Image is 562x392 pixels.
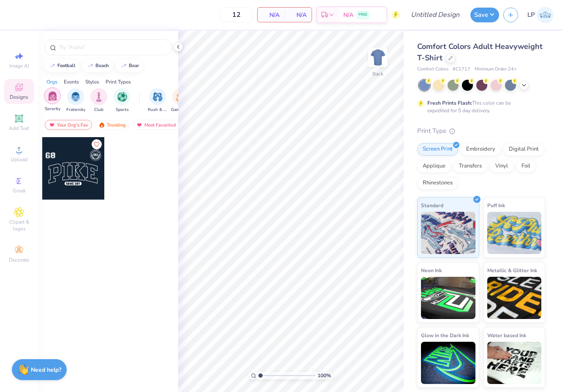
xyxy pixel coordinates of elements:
[117,92,127,102] img: Sports Image
[404,6,466,23] input: Untitled Design
[114,88,130,113] div: filter for Sports
[263,11,280,19] span: N/A
[516,160,536,173] div: Foil
[148,88,167,113] div: filter for Rush & Bid
[421,212,475,254] img: Standard
[171,107,190,113] span: Game Day
[537,7,554,23] img: Leah Pratt
[106,78,131,86] div: Print Types
[66,88,85,113] button: filter button
[475,66,517,73] span: Minimum Order: 24 +
[427,99,531,114] div: This color can be expedited for 5 day delivery.
[421,201,443,210] span: Standard
[148,107,167,113] span: Rush & Bid
[417,143,458,156] div: Screen Print
[116,107,129,113] span: Sports
[82,59,113,72] button: beach
[64,78,79,86] div: Events
[90,88,107,113] button: filter button
[66,107,85,113] span: Fraternity
[44,59,79,72] button: football
[90,88,107,113] div: filter for Club
[71,92,80,102] img: Fraternity Image
[453,66,470,73] span: # C1717
[136,122,143,128] img: most_fav.gif
[487,277,542,319] img: Metallic & Glitter Ink
[116,59,143,72] button: bear
[417,41,543,63] span: Comfort Colors Adult Heavyweight T-Shirt
[92,139,102,149] button: Like
[87,63,94,68] img: trend_line.gif
[44,88,61,113] button: filter button
[417,177,458,189] div: Rhinestones
[31,366,61,374] strong: Need help?
[45,106,60,112] span: Sorority
[369,49,386,66] img: Back
[503,143,544,156] div: Digital Print
[527,10,535,20] span: LP
[95,63,109,68] div: beach
[94,92,103,102] img: Club Image
[461,143,501,156] div: Embroidery
[290,11,307,19] span: N/A
[132,120,180,130] div: Most Favorited
[487,342,542,384] img: Water based Ink
[427,100,472,106] strong: Fresh Prints Flash:
[66,88,85,113] div: filter for Fraternity
[527,7,554,23] a: LP
[9,257,29,263] span: Decorate
[470,8,499,22] button: Save
[417,126,545,136] div: Print Type
[58,43,166,51] input: Try "Alpha"
[490,160,513,173] div: Vinyl
[13,187,26,194] span: Greek
[49,122,55,128] img: most_fav.gif
[11,156,27,163] span: Upload
[487,201,505,210] span: Puff Ink
[421,266,442,275] span: Neon Ink
[171,88,190,113] button: filter button
[372,70,383,78] div: Back
[220,7,253,22] input: – –
[129,63,139,68] div: bear
[114,88,130,113] button: filter button
[46,78,57,86] div: Orgs
[421,342,475,384] img: Glow in the Dark Ink
[421,277,475,319] img: Neon Ink
[95,120,130,130] div: Trending
[417,160,451,173] div: Applique
[9,62,29,69] span: Image AI
[176,92,186,102] img: Game Day Image
[487,212,542,254] img: Puff Ink
[4,219,34,232] span: Clipart & logos
[85,78,99,86] div: Styles
[57,63,76,68] div: football
[153,92,163,102] img: Rush & Bid Image
[120,63,127,68] img: trend_line.gif
[171,88,190,113] div: filter for Game Day
[487,266,537,275] span: Metallic & Glitter Ink
[98,122,105,128] img: trending.gif
[48,91,57,101] img: Sorority Image
[94,107,103,113] span: Club
[453,160,487,173] div: Transfers
[358,12,367,18] span: FREE
[148,88,167,113] button: filter button
[343,11,353,19] span: N/A
[45,120,92,130] div: Your Org's Fav
[10,94,28,100] span: Designs
[421,331,469,340] span: Glow in the Dark Ink
[44,87,61,112] div: filter for Sorority
[487,331,526,340] span: Water based Ink
[417,66,448,73] span: Comfort Colors
[318,372,331,379] span: 100 %
[9,125,29,132] span: Add Text
[49,63,56,68] img: trend_line.gif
